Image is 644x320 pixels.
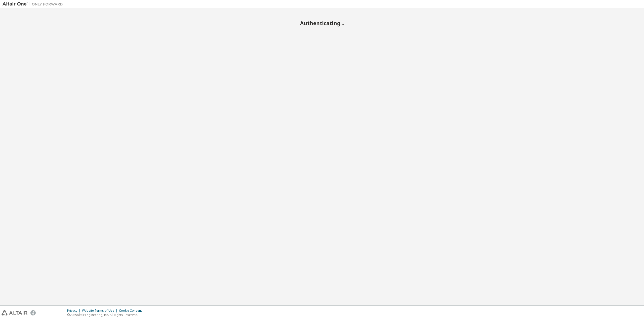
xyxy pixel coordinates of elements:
img: Altair One [3,2,65,7]
p: © 2025 Altair Engineering, Inc. All Rights Reserved. [67,313,145,317]
img: facebook.svg [30,310,36,315]
img: altair_logo.svg [2,310,27,315]
div: Website Terms of Use [82,309,119,313]
div: Privacy [67,309,82,313]
div: Cookie Consent [119,309,145,313]
h2: Authenticating... [3,20,641,26]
